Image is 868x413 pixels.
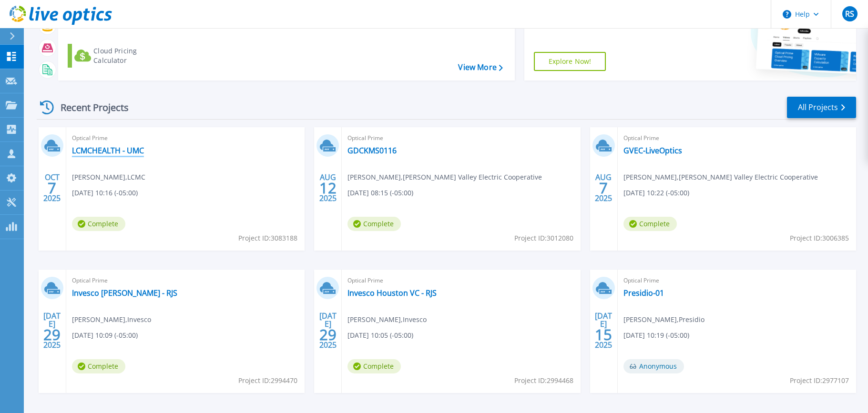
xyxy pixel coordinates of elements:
span: RS [845,10,854,18]
a: Presidio-01 [623,288,664,298]
span: [DATE] 10:16 (-05:00) [72,188,138,198]
span: Optical Prime [347,275,574,286]
span: Optical Prime [347,133,574,143]
span: Project ID: 3083188 [238,233,297,243]
span: Complete [72,217,125,231]
span: Anonymous [623,359,684,373]
span: Optical Prime [623,275,850,286]
span: Complete [347,359,401,373]
span: [PERSON_NAME] , [PERSON_NAME] Valley Electric Cooperative [623,172,818,182]
span: 12 [319,184,337,192]
a: Explore Now! [534,52,606,71]
a: Invesco [PERSON_NAME] - RJS [72,288,177,298]
span: Complete [623,217,677,231]
a: GVEC-LiveOptics [623,146,682,155]
span: Project ID: 2994468 [514,375,573,386]
div: AUG 2025 [319,171,337,205]
div: [DATE] 2025 [43,313,61,348]
span: [DATE] 10:05 (-05:00) [347,330,413,341]
span: Project ID: 3012080 [514,233,573,243]
span: [PERSON_NAME] , Invesco [72,314,151,325]
a: View More [458,63,502,72]
a: GDCKMS0116 [347,146,397,155]
a: Invesco Houston VC - RJS [347,288,437,298]
span: [PERSON_NAME] , LCMC [72,172,145,182]
span: Optical Prime [72,275,299,286]
span: [DATE] 10:09 (-05:00) [72,330,138,341]
div: Cloud Pricing Calculator [93,46,170,65]
span: Complete [347,217,401,231]
span: [DATE] 10:19 (-05:00) [623,330,689,341]
span: 15 [595,331,612,339]
span: [PERSON_NAME] , [PERSON_NAME] Valley Electric Cooperative [347,172,542,182]
span: [PERSON_NAME] , Invesco [347,314,427,325]
span: Project ID: 3006385 [790,233,849,243]
span: Optical Prime [623,133,850,143]
span: 7 [48,184,56,192]
div: [DATE] 2025 [594,313,613,348]
span: 29 [319,331,337,339]
a: Cloud Pricing Calculator [68,44,174,68]
a: LCMCHEALTH - UMC [72,146,144,155]
span: Project ID: 2994470 [238,375,297,386]
span: 29 [43,331,61,339]
span: [DATE] 10:22 (-05:00) [623,188,689,198]
span: Optical Prime [72,133,299,143]
span: [DATE] 08:15 (-05:00) [347,188,413,198]
a: All Projects [787,97,856,118]
span: 7 [599,184,608,192]
span: Project ID: 2977107 [790,375,849,386]
div: OCT 2025 [43,171,61,205]
span: [PERSON_NAME] , Presidio [623,314,705,325]
div: AUG 2025 [594,171,613,205]
div: Recent Projects [37,96,142,119]
div: [DATE] 2025 [319,313,337,348]
span: Complete [72,359,125,373]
